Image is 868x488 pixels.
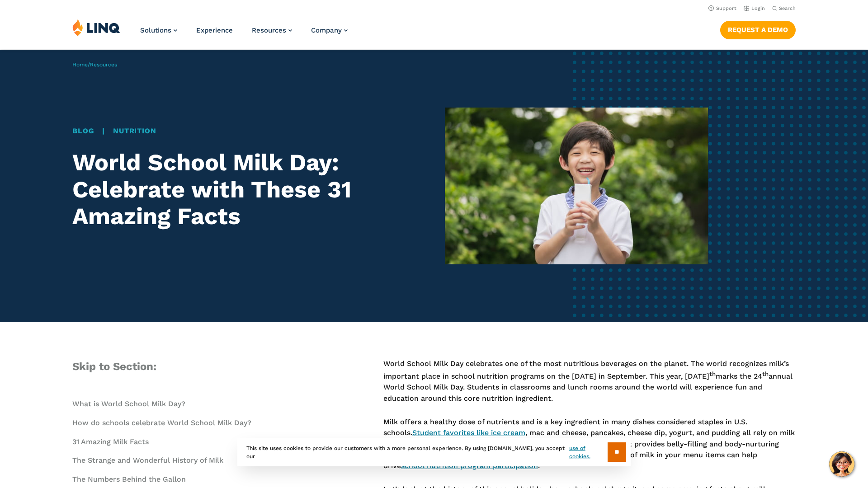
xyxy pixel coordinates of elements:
[772,5,796,12] button: Open Search Bar
[113,127,156,135] a: Nutrition
[72,61,117,68] span: /
[779,5,796,11] span: Search
[445,108,708,264] img: boy drinking from milk carton
[829,451,854,477] button: Hello, have a question? Let’s chat.
[72,149,423,230] h1: World School Milk Day: Celebrate with These 31 Amazing Facts
[237,438,631,466] div: This site uses cookies to provide our customers with a more personal experience. By using [DOMAIN...
[72,61,88,68] a: Home
[140,26,177,34] a: Solutions
[72,127,94,135] a: Blog
[744,5,765,11] a: Login
[252,26,292,34] a: Resources
[72,19,120,36] img: LINQ | K‑12 Software
[311,26,342,34] span: Company
[72,418,251,427] a: How do schools celebrate World School Milk Day?
[72,126,423,136] div: |
[72,437,149,446] a: 31 Amazing Milk Facts
[90,61,117,68] a: Resources
[311,26,348,34] a: Company
[72,475,186,483] a: The Numbers Behind the Gallon
[412,428,525,437] a: Student favorites like ice cream
[72,360,156,373] span: Skip to Section:
[196,26,233,34] a: Experience
[720,21,796,39] a: Request a Demo
[140,19,348,49] nav: Primary Navigation
[720,19,796,39] nav: Button Navigation
[383,358,796,404] p: World School Milk Day celebrates one of the most nutritious beverages on the planet. The world re...
[383,417,796,472] p: Milk offers a healthy dose of nutrients and is a key ingredient in many dishes considered staples...
[140,26,171,34] span: Solutions
[252,26,286,34] span: Resources
[569,444,608,460] a: use of cookies.
[72,399,185,408] a: What is World School Milk Day?
[762,371,769,377] sup: th
[709,371,716,377] sup: th
[708,5,736,11] a: Support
